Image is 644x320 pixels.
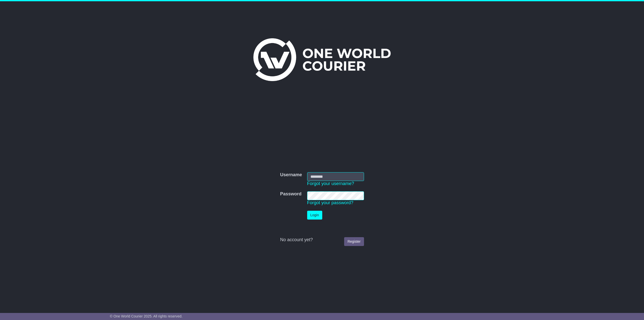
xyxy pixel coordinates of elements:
[110,314,183,318] span: © One World Courier 2025. All rights reserved.
[280,237,364,243] div: No account yet?
[280,191,301,197] label: Password
[344,237,364,246] a: Register
[307,181,354,186] a: Forgot your username?
[307,211,322,220] button: Login
[253,38,391,81] img: One World
[280,172,302,178] label: Username
[307,200,353,205] a: Forgot your password?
